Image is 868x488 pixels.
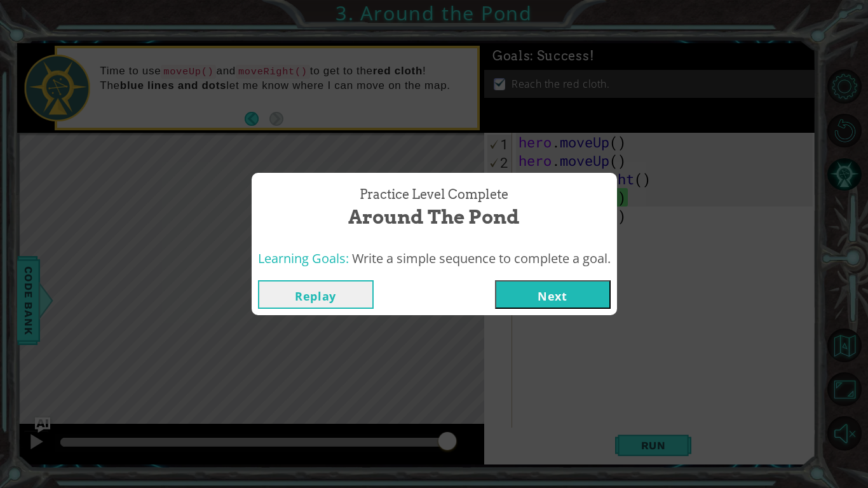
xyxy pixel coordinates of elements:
[352,250,611,267] span: Write a simple sequence to complete a goal.
[258,280,374,309] button: Replay
[495,280,611,309] button: Next
[360,186,508,204] span: Practice Level Complete
[258,250,349,267] span: Learning Goals:
[348,203,520,231] span: Around the Pond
